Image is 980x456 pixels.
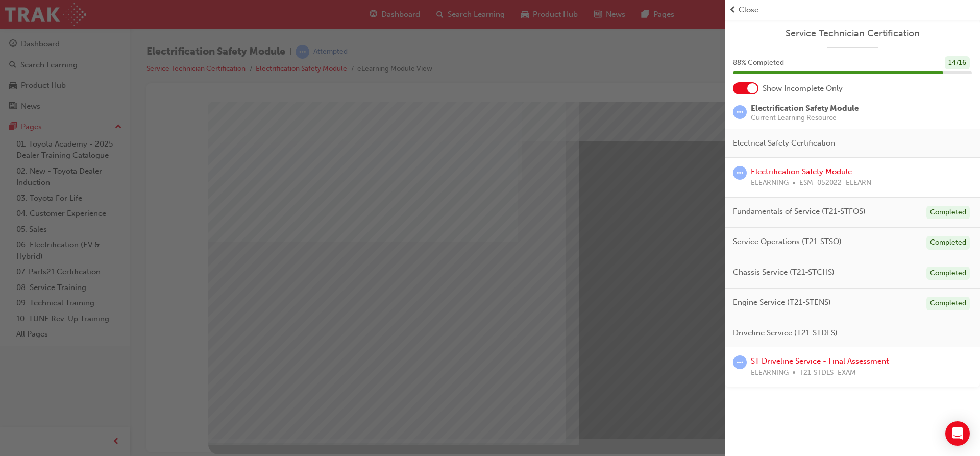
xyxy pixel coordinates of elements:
[733,355,747,369] span: learningRecordVerb_ATTEMPT-icon
[733,57,784,69] span: 88 % Completed
[751,114,859,122] span: Current Learning Resource
[926,297,970,310] div: Completed
[926,236,970,250] div: Completed
[945,421,970,446] div: Open Intercom Messenger
[733,206,866,218] span: Fundamentals of Service (T21-STFOS)
[739,4,758,16] span: Close
[733,137,835,149] span: Electrical Safety Certification
[926,206,970,220] div: Completed
[733,105,747,119] span: learningRecordVerb_ATTEMPT-icon
[926,267,970,280] div: Completed
[733,166,747,180] span: learningRecordVerb_ATTEMPT-icon
[733,28,972,39] a: Service Technician Certification
[751,177,789,189] span: ELEARNING
[733,236,842,248] span: Service Operations (T21-STSO)
[751,167,852,176] a: Electrification Safety Module
[733,267,835,278] span: Chassis Service (T21-STCHS)
[751,367,789,379] span: ELEARNING
[763,83,843,94] span: Show Incomplete Only
[751,356,889,366] a: ST Driveline Service - Final Assessment
[729,4,976,16] button: prev-iconClose
[733,327,838,339] span: Driveline Service (T21-STDLS)
[799,177,871,189] span: ESM_052022_ELEARN
[751,104,859,113] span: Electrification Safety Module
[729,4,737,16] span: prev-icon
[799,367,856,379] span: T21-STDLS_EXAM
[945,56,970,70] div: 14 / 16
[733,297,831,308] span: Engine Service (T21-STENS)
